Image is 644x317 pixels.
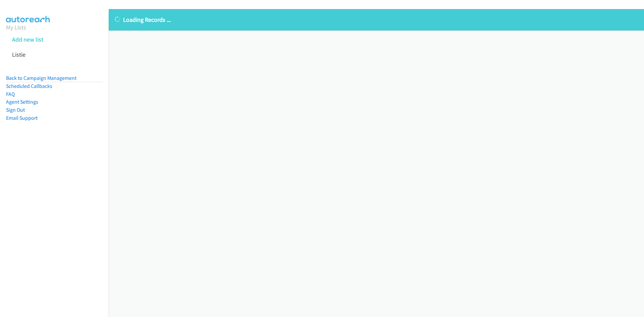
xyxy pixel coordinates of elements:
[6,107,25,113] a: Sign Out
[12,36,43,43] a: Add new list
[12,51,25,58] a: Listie
[115,15,638,24] p: Loading Records ...
[6,83,52,89] a: Scheduled Callbacks
[6,23,26,31] a: My Lists
[6,115,38,121] a: Email Support
[6,99,38,105] a: Agent Settings
[6,75,76,81] a: Back to Campaign Management
[6,91,15,97] a: FAQ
